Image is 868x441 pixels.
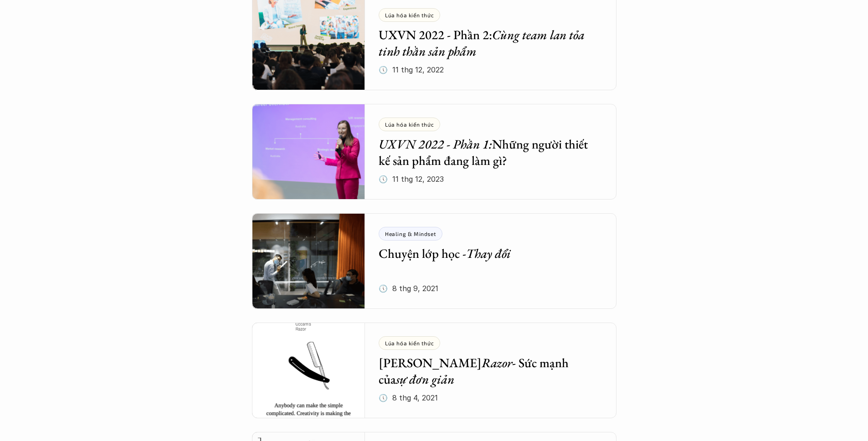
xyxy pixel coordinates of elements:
p: 🕔 11 thg 12, 2023 [379,172,444,186]
em: Cùng team lan tỏa tinh thần sản phẩm [379,26,587,59]
h5: Những người thiết kế sản phẩm đang làm gì? [379,136,589,169]
p: 🕔 11 thg 12, 2022 [379,63,444,77]
a: Healing & MindsetChuyện lớp học -Thay đổi🕔 8 thg 9, 2021 [252,213,616,309]
em: Thay đổi [466,245,511,262]
h5: Chuyện lớp học - [379,245,589,262]
h5: UXVN 2022 - Phần 2: [379,26,589,60]
p: Lúa hóa kiến thức [385,340,434,346]
p: Lúa hóa kiến thức [385,12,434,18]
p: 🕔 8 thg 9, 2021 [379,282,438,295]
em: sự đơn giản [396,371,454,387]
em: UXVN 2022 - Phần 1: [379,136,492,152]
a: Lúa hóa kiến thức[PERSON_NAME]Razor- Sức mạnh củasự đơn giản🕔 8 thg 4, 2021 [252,323,616,418]
p: Lúa hóa kiến thức [385,121,434,128]
em: Razor [482,354,512,371]
p: Healing & Mindset [385,231,436,237]
a: Lúa hóa kiến thứcUXVN 2022 - Phần 1:Những người thiết kế sản phẩm đang làm gì?🕔 11 thg 12, 2023 [252,104,616,200]
p: 🕔 8 thg 4, 2021 [379,391,438,405]
h5: [PERSON_NAME] - Sức mạnh của [379,354,589,388]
